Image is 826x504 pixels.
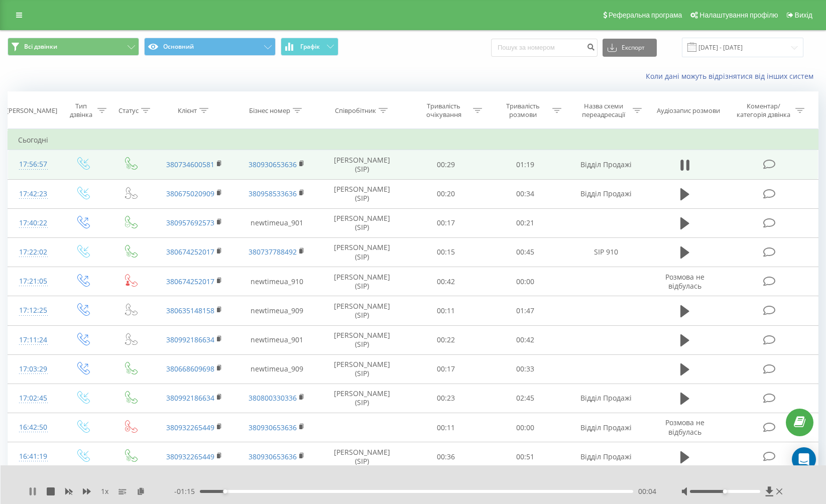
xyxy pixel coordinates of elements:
[18,272,48,291] div: 17:21:05
[407,384,486,413] td: 00:23
[657,106,720,115] div: Аудіозапис розмови
[18,213,48,233] div: 17:40:22
[318,237,406,267] td: [PERSON_NAME] (SIP)
[646,71,818,81] a: Коли дані можуть відрізнятися вiд інших систем
[486,296,565,325] td: 01:47
[407,296,486,325] td: 00:11
[18,447,48,466] div: 16:41:19
[609,11,682,19] span: Реферальна програма
[795,11,812,19] span: Вихід
[166,393,214,403] a: 380992186634
[318,354,406,384] td: [PERSON_NAME] (SIP)
[166,218,214,227] a: 380957692573
[166,306,214,315] a: 380635148158
[486,208,565,237] td: 00:21
[18,301,48,320] div: 17:12:25
[178,106,197,115] div: Клієнт
[407,442,486,471] td: 00:36
[249,189,297,198] a: 380958533636
[407,208,486,237] td: 00:17
[565,150,647,179] td: Відділ Продажі
[665,418,704,436] span: Розмова не відбулась
[235,267,318,296] td: newtimeua_910
[18,330,48,350] div: 17:11:24
[7,106,57,115] div: [PERSON_NAME]
[734,102,793,119] div: Коментар/категорія дзвінка
[18,359,48,379] div: 17:03:29
[235,296,318,325] td: newtimeua_909
[235,354,318,384] td: newtimeua_909
[407,267,486,296] td: 00:42
[565,413,647,442] td: Відділ Продажі
[318,442,406,471] td: [PERSON_NAME] (SIP)
[249,160,297,169] a: 380930653636
[223,489,227,493] div: Accessibility label
[119,106,139,115] div: Статус
[486,354,565,384] td: 00:33
[318,267,406,296] td: [PERSON_NAME] (SIP)
[101,486,108,496] span: 1 x
[792,447,816,471] div: Open Intercom Messenger
[67,102,95,119] div: Тип дзвінка
[249,423,297,432] a: 380930653636
[318,325,406,354] td: [PERSON_NAME] (SIP)
[486,325,565,354] td: 00:42
[407,325,486,354] td: 00:22
[24,43,57,51] span: Всі дзвінки
[565,237,647,267] td: SIP 910
[166,277,214,286] a: 380674252017
[166,335,214,344] a: 380992186634
[249,452,297,461] a: 380930653636
[565,384,647,413] td: Відділ Продажі
[318,179,406,208] td: [PERSON_NAME] (SIP)
[249,106,290,115] div: Бізнес номер
[235,208,318,237] td: newtimeua_901
[486,179,565,208] td: 00:34
[486,413,565,442] td: 00:00
[638,486,656,496] span: 00:04
[723,489,727,493] div: Accessibility label
[249,393,297,403] a: 380800330336
[486,237,565,267] td: 00:45
[174,486,200,496] span: - 01:15
[699,11,778,19] span: Налаштування профілю
[565,442,647,471] td: Відділ Продажі
[166,189,214,198] a: 380675020909
[166,364,214,373] a: 380668609698
[166,423,214,432] a: 380932265449
[486,150,565,179] td: 01:19
[300,43,320,50] span: Графік
[486,267,565,296] td: 00:00
[335,106,376,115] div: Співробітник
[318,384,406,413] td: [PERSON_NAME] (SIP)
[318,150,406,179] td: [PERSON_NAME] (SIP)
[491,39,598,57] input: Пошук за номером
[576,102,630,119] div: Назва схеми переадресації
[166,247,214,257] a: 380674252017
[8,130,818,150] td: Сьогодні
[249,247,297,257] a: 380737788492
[417,102,470,119] div: Тривалість очікування
[166,160,214,169] a: 380734600581
[235,325,318,354] td: newtimeua_901
[18,155,48,174] div: 17:56:57
[565,179,647,208] td: Відділ Продажі
[318,296,406,325] td: [PERSON_NAME] (SIP)
[407,413,486,442] td: 00:11
[144,38,276,56] button: Основний
[318,208,406,237] td: [PERSON_NAME] (SIP)
[166,452,214,461] a: 380932265449
[18,418,48,437] div: 16:42:50
[486,442,565,471] td: 00:51
[281,38,338,56] button: Графік
[603,39,657,57] button: Експорт
[496,102,550,119] div: Тривалість розмови
[407,150,486,179] td: 00:29
[18,389,48,408] div: 17:02:45
[407,237,486,267] td: 00:15
[8,38,139,56] button: Всі дзвінки
[486,384,565,413] td: 02:45
[18,242,48,262] div: 17:22:02
[407,179,486,208] td: 00:20
[407,354,486,384] td: 00:17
